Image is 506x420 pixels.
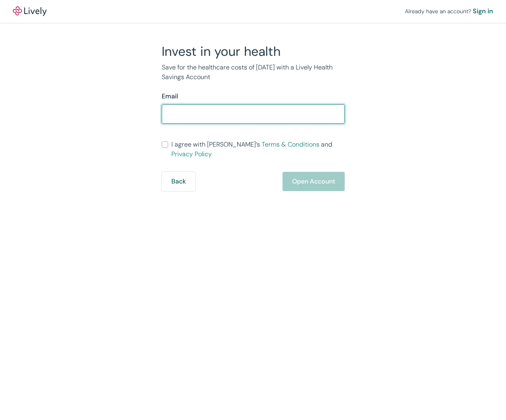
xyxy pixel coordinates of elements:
a: Sign in [473,6,493,16]
button: Back [162,172,195,191]
label: Email [162,92,178,101]
span: I agree with [PERSON_NAME]’s and [171,140,345,159]
div: Already have an account? [405,6,493,16]
a: Privacy Policy [171,150,212,158]
p: Save for the healthcare costs of [DATE] with a Lively Health Savings Account [162,63,345,82]
a: LivelyLively [13,6,47,16]
h2: Invest in your health [162,43,345,59]
img: Lively [13,6,47,16]
a: Terms & Conditions [262,140,319,149]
